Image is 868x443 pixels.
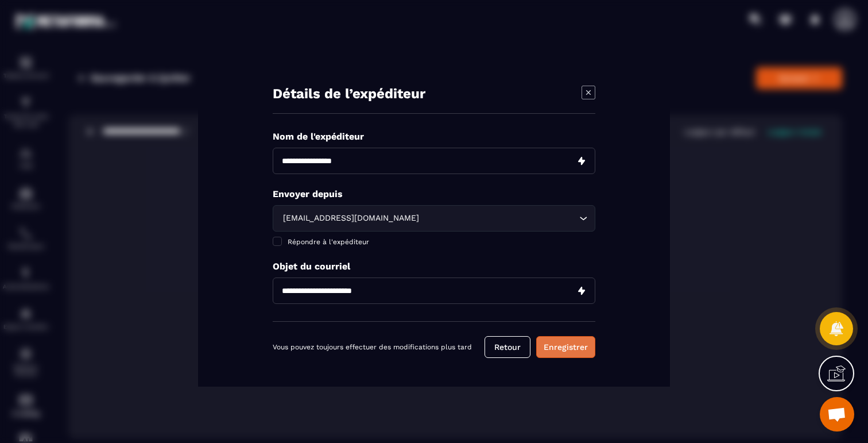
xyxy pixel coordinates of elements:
span: Répondre à l'expéditeur [288,238,369,246]
button: Enregistrer [536,336,595,358]
button: Retour [485,336,530,358]
p: Nom de l'expéditeur [273,131,595,142]
p: Objet du courriel [273,261,595,272]
h4: Détails de l’expéditeur [273,86,425,102]
p: Vous pouvez toujours effectuer des modifications plus tard [273,343,472,351]
div: Search for option [273,205,595,232]
span: [EMAIL_ADDRESS][DOMAIN_NAME] [280,212,421,225]
p: Envoyer depuis [273,188,595,199]
div: Ouvrir le chat [820,397,854,432]
input: Search for option [421,212,576,225]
